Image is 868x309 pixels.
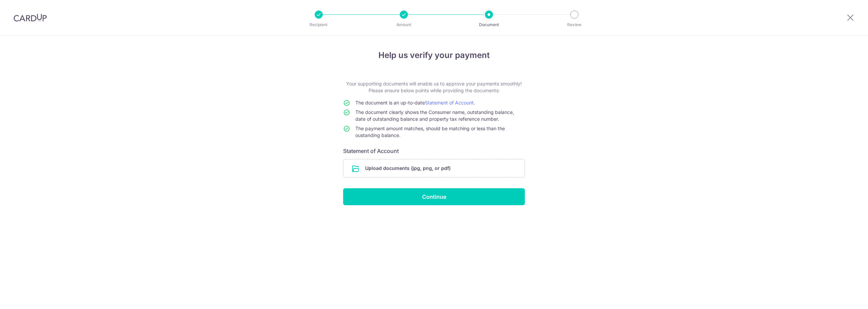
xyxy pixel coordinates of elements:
p: Amount [379,21,429,28]
input: Continue [343,188,525,205]
p: Review [549,21,599,28]
div: Upload documents (jpg, png, or pdf) [343,159,525,177]
span: The document clearly shows the Consumer name, outstanding balance, date of outstanding balance an... [355,109,514,122]
p: Document [464,21,514,28]
span: The document is an up-to-date . [355,100,475,105]
h4: Help us verify your payment [343,49,525,61]
img: CardUp [14,14,47,22]
span: The payment amount matches, should be matching or less than the oustanding balance. [355,125,505,138]
a: Statement of Account [425,100,474,105]
iframe: Opens a widget where you can find more information [825,289,861,306]
p: Recipient [294,21,344,28]
h6: Statement of Account [343,147,525,155]
p: Your supporting documents will enable us to approve your payments smoothly! Please ensure below p... [343,80,525,94]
